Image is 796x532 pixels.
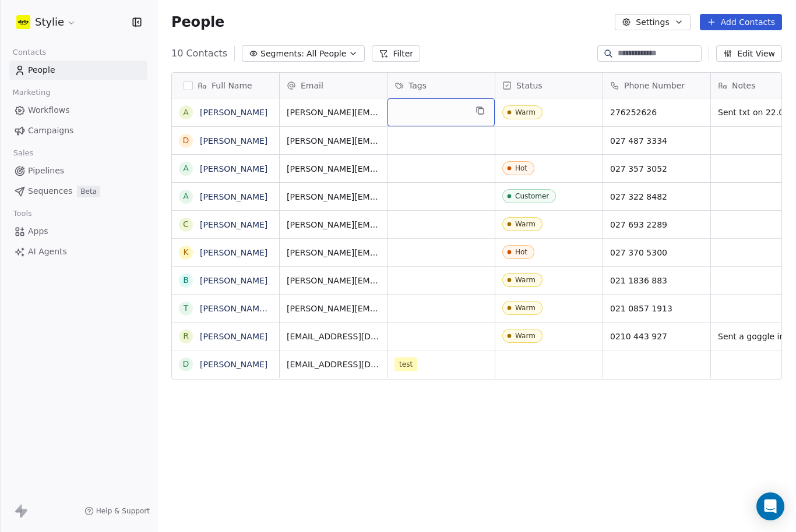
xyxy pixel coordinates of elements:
[610,247,703,258] span: 027 370 5300
[515,192,549,200] div: Customer
[610,163,703,175] span: 027 357 3052
[183,330,189,342] div: R
[200,192,267,201] a: [PERSON_NAME]
[287,247,380,258] span: [PERSON_NAME][EMAIL_ADDRESS][DOMAIN_NAME]
[9,242,147,261] a: AI Agents
[28,246,67,258] span: AI Agents
[287,219,380,230] span: [PERSON_NAME][EMAIL_ADDRESS][DOMAIN_NAME]
[9,161,147,180] a: Pipelines
[408,80,427,91] span: Tags
[732,80,755,91] span: Notes
[603,73,710,98] div: Phone Number
[35,15,64,30] span: Stylie
[260,48,304,60] span: Segments:
[9,182,147,201] a: SequencesBeta
[184,302,189,314] div: T
[515,332,536,340] div: Warm
[171,13,224,31] span: People
[307,48,346,60] span: All People
[610,303,703,314] span: 021 0857 1913
[515,304,536,312] div: Warm
[756,492,784,520] div: Open Intercom Messenger
[183,190,189,203] div: A
[200,108,267,117] a: [PERSON_NAME]
[9,61,147,80] a: People
[96,506,150,516] span: Help & Support
[610,135,703,147] span: 027 487 3334
[9,101,147,120] a: Workflows
[200,360,267,369] a: [PERSON_NAME]
[183,107,189,119] div: A
[624,80,685,91] span: Phone Number
[200,276,267,285] a: [PERSON_NAME]
[287,163,380,175] span: [PERSON_NAME][EMAIL_ADDRESS][DOMAIN_NAME]
[372,45,420,62] button: Filter
[9,121,147,140] a: Campaigns
[615,14,690,30] button: Settings
[200,136,267,146] a: [PERSON_NAME]
[183,246,188,258] div: K
[16,15,30,29] img: stylie-square-yellow.svg
[610,331,703,342] span: 0210 443 927
[200,332,267,341] a: [PERSON_NAME]
[8,205,37,222] span: Tools
[212,80,252,91] span: Full Name
[171,47,227,61] span: 10 Contacts
[200,304,338,313] a: [PERSON_NAME] [PERSON_NAME]
[200,220,267,229] a: [PERSON_NAME]
[495,73,603,98] div: Status
[287,191,380,203] span: [PERSON_NAME][EMAIL_ADDRESS][DOMAIN_NAME]
[200,248,267,257] a: [PERSON_NAME]
[28,104,70,116] span: Workflows
[395,357,417,371] span: test
[28,165,64,177] span: Pipelines
[610,275,703,286] span: 021 1836 883
[200,164,267,173] a: [PERSON_NAME]
[14,12,79,32] button: Stylie
[183,274,189,286] div: B
[515,276,536,284] div: Warm
[9,222,147,241] a: Apps
[28,125,73,137] span: Campaigns
[716,45,782,62] button: Edit View
[287,359,380,370] span: [EMAIL_ADDRESS][DOMAIN_NAME]
[172,73,279,98] div: Full Name
[610,191,703,203] span: 027 322 8482
[301,80,323,91] span: Email
[280,73,387,98] div: Email
[77,186,100,197] span: Beta
[287,275,380,286] span: [PERSON_NAME][EMAIL_ADDRESS][PERSON_NAME][DOMAIN_NAME]
[287,135,380,147] span: [PERSON_NAME][EMAIL_ADDRESS][DOMAIN_NAME]
[8,144,38,162] span: Sales
[287,107,380,118] span: [PERSON_NAME][EMAIL_ADDRESS][DOMAIN_NAME]
[515,220,536,228] div: Warm
[516,80,543,91] span: Status
[515,248,527,256] div: Hot
[84,506,150,516] a: Help & Support
[287,331,380,342] span: [EMAIL_ADDRESS][DOMAIN_NAME]
[515,164,527,172] div: Hot
[388,73,495,98] div: Tags
[183,162,189,175] div: A
[28,225,48,237] span: Apps
[610,219,703,230] span: 027 693 2289
[700,14,782,30] button: Add Contacts
[8,44,51,61] span: Contacts
[183,134,189,147] div: D
[8,84,55,101] span: Marketing
[28,185,72,197] span: Sequences
[28,64,55,76] span: People
[287,303,380,314] span: [PERSON_NAME][EMAIL_ADDRESS][DOMAIN_NAME]
[610,107,703,118] span: 276252626
[183,358,189,370] div: D
[515,108,536,116] div: Warm
[183,218,189,230] div: C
